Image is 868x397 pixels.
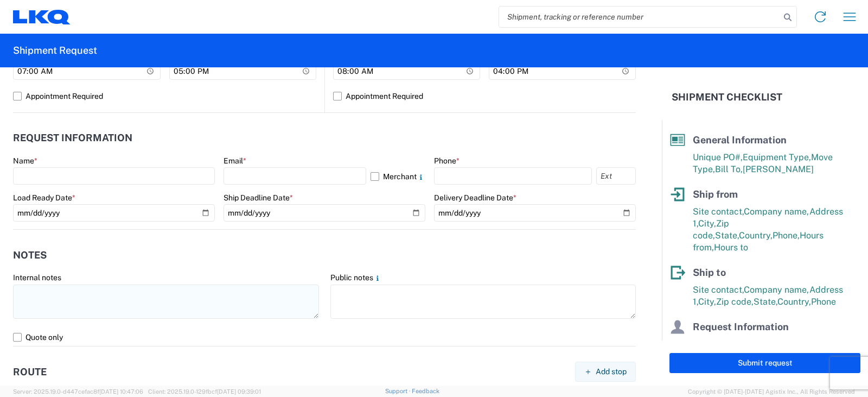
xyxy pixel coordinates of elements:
[693,152,743,162] span: Unique PO#,
[499,7,780,27] input: Shipment, tracking or reference number
[811,297,836,307] span: Phone
[596,167,636,185] input: Ext
[434,193,516,203] label: Delivery Deadline Date
[716,297,754,307] span: Zip code,
[693,321,789,332] span: Request Information
[754,297,777,307] span: State,
[777,297,811,307] span: Country,
[669,353,860,373] button: Submit request
[412,388,439,394] a: Feedback
[743,152,811,162] span: Equipment Type,
[13,250,47,261] h2: Notes
[99,388,143,395] span: [DATE] 10:47:06
[715,230,739,241] span: State,
[743,164,814,174] span: [PERSON_NAME]
[224,156,246,166] label: Email
[575,362,636,382] button: Add stop
[739,230,773,241] span: Country,
[744,285,809,295] span: Company name,
[13,388,143,395] span: Server: 2025.19.0-d447cefac8f
[385,388,412,394] a: Support
[693,206,744,217] span: Site contact,
[333,87,636,105] label: Appointment Required
[148,388,261,395] span: Client: 2025.19.0-129fbcf
[13,87,316,105] label: Appointment Required
[715,164,743,174] span: Bill To,
[744,339,771,349] span: Phone,
[13,133,132,143] h2: Request Information
[698,218,716,229] span: City,
[693,339,719,349] span: Name,
[693,134,787,146] span: General Information
[698,297,716,307] span: City,
[693,285,744,295] span: Site contact,
[596,367,627,377] span: Add stop
[13,367,47,377] h2: Route
[693,267,726,278] span: Ship to
[13,329,636,346] label: Quote only
[688,387,855,396] span: Copyright © [DATE]-[DATE] Agistix Inc., All Rights Reserved
[371,167,425,185] label: Merchant
[217,388,261,395] span: [DATE] 09:39:01
[330,273,382,282] label: Public notes
[744,206,809,217] span: Company name,
[13,44,97,57] h2: Shipment Request
[13,193,75,203] label: Load Ready Date
[672,91,782,104] h2: Shipment Checklist
[13,273,61,282] label: Internal notes
[434,156,459,166] label: Phone
[719,339,744,349] span: Email,
[773,230,800,241] span: Phone,
[714,242,748,253] span: Hours to
[224,193,293,203] label: Ship Deadline Date
[693,188,738,200] span: Ship from
[13,156,37,166] label: Name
